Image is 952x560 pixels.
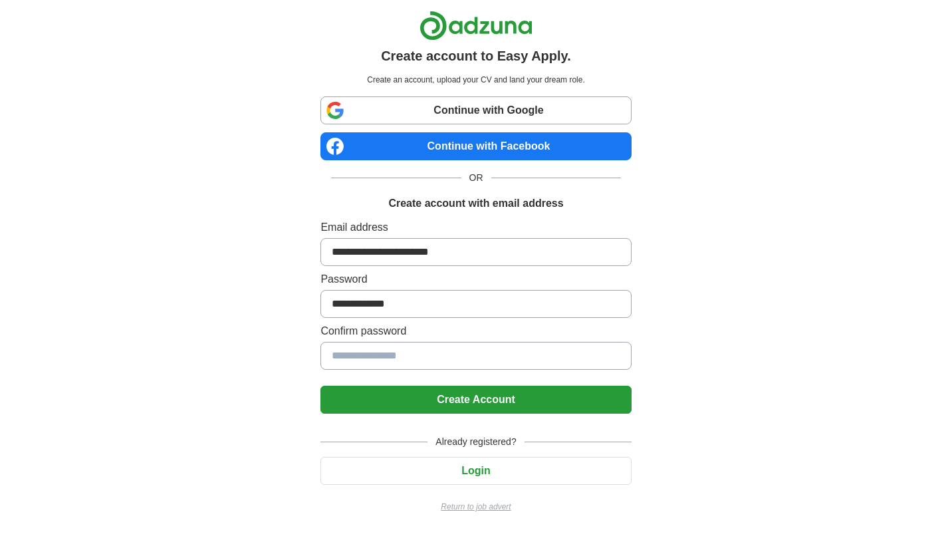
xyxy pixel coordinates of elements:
label: Confirm password [320,323,631,339]
h1: Create account to Easy Apply. [381,46,571,66]
label: Email address [320,219,631,235]
a: Login [320,465,631,476]
span: Already registered? [427,435,524,449]
h1: Create account with email address [388,196,563,211]
button: Create Account [320,386,631,414]
button: Login [320,457,631,485]
label: Password [320,271,631,287]
a: Continue with Facebook [320,132,631,160]
span: OR [461,171,491,185]
a: Return to job advert [320,501,631,513]
a: Continue with Google [320,96,631,124]
p: Create an account, upload your CV and land your dream role. [323,74,628,86]
img: Adzuna logo [419,11,533,41]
